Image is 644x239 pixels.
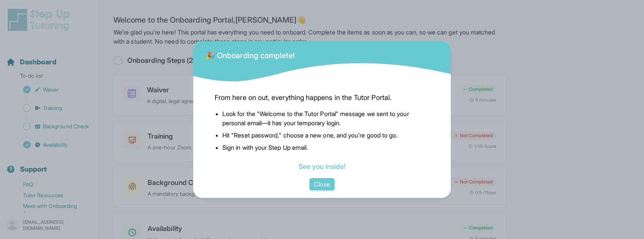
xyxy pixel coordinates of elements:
[222,109,429,128] li: Look for the "Welcome to the Tutor Portal" message we sent to your personal email—it has your tem...
[299,162,345,170] a: See you inside!
[309,178,334,190] button: Close
[222,143,429,152] li: Sign in with your Step Up email.
[205,46,295,61] div: 🎉 Onboarding complete!
[215,92,429,103] span: From here on out, everything happens in the Tutor Portal.
[222,131,429,140] li: Hit "Reset password," choose a new one, and you're good to go.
